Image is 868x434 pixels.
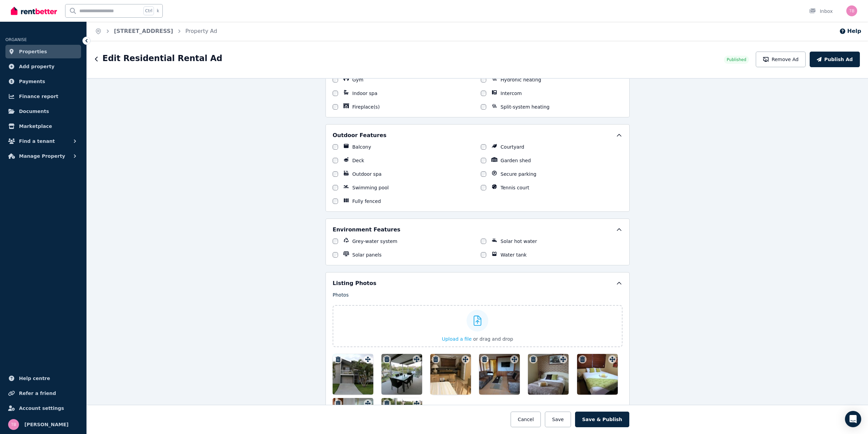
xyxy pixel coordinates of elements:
[500,238,537,245] label: Solar hot water
[727,57,746,62] span: Published
[19,137,55,145] span: Find a tenant
[473,336,513,342] span: or drag and drop
[19,77,45,86] span: Payments
[19,107,49,115] span: Documents
[352,238,397,245] label: Grey-water system
[19,374,50,382] span: Help centre
[839,27,861,35] button: Help
[5,401,81,415] a: Account settings
[511,412,541,427] button: Cancel
[5,60,81,73] a: Add property
[352,198,381,205] label: Fully fenced
[19,122,52,130] span: Marketplace
[500,157,531,164] label: Garden shed
[500,171,536,177] label: Secure parking
[500,103,549,110] label: Split-system heating
[5,134,81,148] button: Find a tenant
[500,184,529,191] label: Tennis court
[352,90,377,97] label: Indoor spa
[5,45,81,58] a: Properties
[5,105,81,118] a: Documents
[19,48,47,56] span: Properties
[143,6,154,15] span: Ctrl
[5,37,27,42] span: ORGANISE
[333,279,376,287] h5: Listing Photos
[845,411,861,427] div: Open Intercom Messenger
[5,119,81,133] a: Marketplace
[352,144,371,150] label: Balcony
[157,8,159,14] span: k
[5,75,81,88] a: Payments
[500,90,521,97] label: Intercom
[352,76,363,83] label: Gym
[11,6,57,16] img: RentBetter
[352,157,364,164] label: Deck
[87,22,225,41] nav: Breadcrumb
[352,171,381,177] label: Outdoor spa
[19,404,64,412] span: Account settings
[19,152,65,160] span: Manage Property
[442,336,472,342] span: Upload a file
[809,8,833,15] div: Inbox
[185,28,217,34] a: Property Ad
[333,226,400,234] h5: Environment Features
[19,92,58,100] span: Finance report
[8,419,19,430] img: Tania Burke
[5,372,81,385] a: Help centre
[442,336,513,342] button: Upload a file or drag and drop
[5,386,81,400] a: Refer a friend
[19,389,56,397] span: Refer a friend
[575,412,629,427] button: Save & Publish
[352,103,380,110] label: Fireplace(s)
[545,412,571,427] button: Save
[114,28,173,34] a: [STREET_ADDRESS]
[102,53,222,64] h1: Edit Residential Rental Ad
[5,149,81,163] button: Manage Property
[352,251,381,258] label: Solar panels
[19,62,55,71] span: Add property
[500,251,527,258] label: Water tank
[333,131,387,139] h5: Outdoor Features
[333,291,623,298] p: Photos
[846,5,857,16] img: Tania Burke
[756,52,806,67] button: Remove Ad
[810,52,860,67] button: Publish Ad
[500,76,541,83] label: Hydronic heating
[352,184,389,191] label: Swimming pool
[5,90,81,103] a: Finance report
[24,420,68,429] span: [PERSON_NAME]
[500,144,524,150] label: Courtyard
